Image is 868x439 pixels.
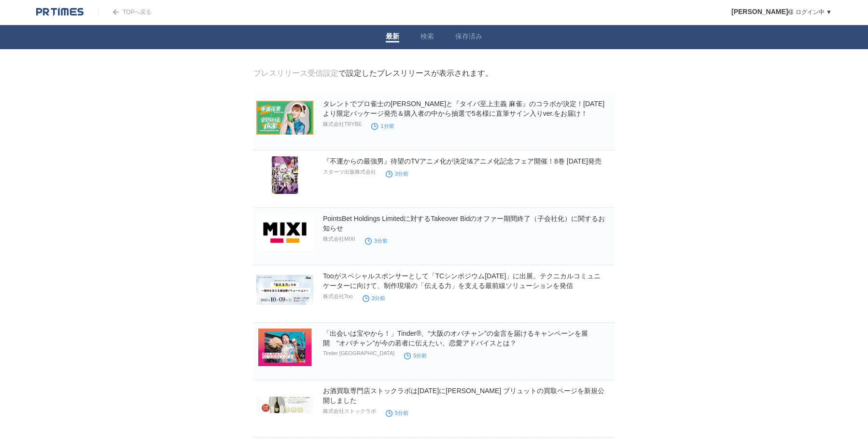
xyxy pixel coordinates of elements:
p: 株式会社TRYBE [323,121,362,128]
img: arrow.png [113,9,119,15]
img: logo.png [36,7,84,17]
img: 『不運からの最強男』待望のTVアニメ化が決定!&アニメ化記念フェア開催！8巻 2025年9月26日発売 [256,156,313,194]
a: 検索 [420,32,434,42]
a: [PERSON_NAME]様 ログイン中 ▼ [731,9,832,15]
p: Tinder [GEOGRAPHIC_DATA] [323,350,394,356]
a: PointsBet Holdings Limitedに対するTakeover Bidのオファー期間終了（子会社化）に関するお知らせ [323,215,605,232]
p: 株式会社MIXI [323,235,355,243]
time: 3分前 [386,171,408,177]
time: 3分前 [363,295,385,301]
a: Tooがスペシャルスポンサーとして「TCシンポジウム[DATE]」に出展。テクニカルコミュニケーターに向けて、制作現場の「伝える力」を支える最前線ソリューションを発信 [323,272,601,289]
p: スターツ出版株式会社 [323,168,376,176]
p: 株式会社Too [323,293,353,300]
a: 「出会いは宝やから！」Tinder®、“大阪のオバチャン”の金言を届けるキャンペーンを展開 “オバチャン”が今の若者に伝えたい、恋愛アドバイスとは？ [323,329,588,347]
time: 5分前 [386,410,408,416]
time: 3分前 [365,238,388,244]
img: お酒買取専門店ストックラボは2025年9月にドン・ペリニヨン ブリュットの買取ページを新規公開しました [256,386,313,424]
a: 最新 [386,32,399,42]
a: お酒買取専門店ストックラボは[DATE]に[PERSON_NAME] ブリュットの買取ページを新規公開しました [323,387,604,404]
time: 5分前 [404,353,427,358]
span: [PERSON_NAME] [731,8,788,15]
time: 1分前 [371,123,394,129]
img: タレントでプロ雀士の中田花奈と『タイパ至上主義 麻雀』のコラボが決定！9月19日(金)より限定パッケージ発売＆購入者の中から抽選で5名様に直筆サイン入りver.をお届け！ [256,99,313,137]
p: 株式会社ストックラボ [323,408,376,415]
img: 「出会いは宝やから！」Tinder®、“大阪のオバチャン”の金言を届けるキャンペーンを展開 “オバチャン”が今の若者に伝えたい、恋愛アドバイスとは？ [256,329,313,366]
div: で設定したプレスリリースが表示されます。 [253,69,493,79]
a: 『不運からの最強男』待望のTVアニメ化が決定!&アニメ化記念フェア開催！8巻 [DATE]発売 [323,157,602,165]
a: 保存済み [455,32,482,42]
a: TOPへ戻る [98,9,152,15]
img: Tooがスペシャルスポンサーとして「TCシンポジウム2025」に出展。テクニカルコミュニケーターに向けて、制作現場の「伝える力」を支える最前線ソリューションを発信 [256,271,313,309]
img: PointsBet Holdings Limitedに対するTakeover Bidのオファー期間終了（子会社化）に関するお知らせ [256,214,313,251]
a: プレスリリース受信設定 [253,69,338,77]
a: タレントでプロ雀士の[PERSON_NAME]と『タイパ至上主義 麻雀』のコラボが決定！[DATE]より限定パッケージ発売＆購入者の中から抽選で5名様に直筆サイン入りver.をお届け！ [323,100,604,117]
